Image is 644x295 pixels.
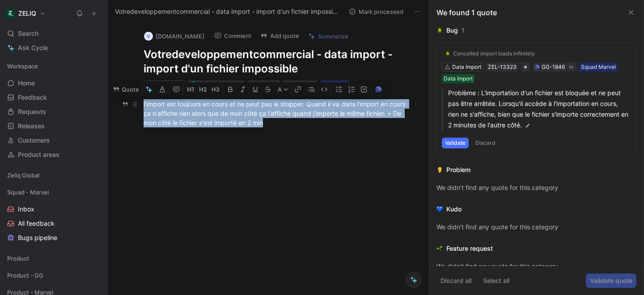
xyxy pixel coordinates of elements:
span: Squad - Marvel [7,188,49,197]
button: 🪲Cancelled import loads infinitely [442,48,538,59]
a: Product areas [4,148,104,161]
button: Discard [472,138,499,148]
img: pen.svg [525,122,531,129]
a: Releases [4,119,104,133]
div: Product - GG [4,269,104,285]
a: Customers [4,134,104,147]
img: 🪲 [445,51,450,56]
img: 💙 [436,206,443,212]
span: Inbox [18,205,34,214]
a: Ask Cycle [4,41,104,55]
button: Validate [442,138,469,148]
span: Zeliq Global [7,171,39,180]
div: Workspace [4,59,104,73]
img: 🪲 [436,27,443,34]
div: Squad GG [322,80,348,89]
span: To process [289,80,316,89]
span: Ask Cycle [18,42,48,53]
div: Zeliq Global [4,169,104,185]
div: We didn’t find any quote for this category [436,261,636,272]
div: v [144,32,153,41]
span: Votredeveloppementcommercial - data import - import d'un fichier impossible [115,6,341,17]
div: Feature request [446,243,493,254]
div: Product [4,252,104,268]
span: Feedback [18,93,47,102]
a: Feedback [4,91,104,104]
div: Cancelled import loads infinitely [453,50,535,57]
span: Product - GG [7,271,43,280]
span: Releases [18,122,45,131]
img: avatar [191,82,196,87]
div: Squad - Marvel [4,185,104,199]
button: Add quote [256,29,303,42]
img: ZELIQ [6,9,15,18]
span: Customers [18,136,50,145]
button: Summarize [304,30,352,42]
div: To process [283,80,318,89]
span: Workspace [7,62,38,71]
img: 🌱 [436,245,443,252]
button: v[DOMAIN_NAME] [140,29,208,43]
button: Comment [210,29,255,42]
button: Select all [479,274,513,288]
a: All feedback [4,217,104,230]
div: Bug [446,25,458,36]
div: 1 [462,25,465,36]
div: l'import est toujours en cours et ne peut pas le stopper. Quand il va dans l'import en cours ça n... [144,99,412,127]
a: Bugs pipeline [4,231,104,244]
div: Product - GG [4,269,104,282]
span: Requests [18,107,46,116]
button: Mark processed [345,5,407,18]
div: Kudo [446,204,462,215]
h1: Votredeveloppementcommercial - data import - import d'un fichier impossible [144,47,412,76]
button: Discard all [436,274,475,288]
div: We found 1 quote [436,7,497,18]
div: Product [4,252,104,265]
span: [PERSON_NAME] [199,81,243,88]
div: We didn’t find any quote for this category [436,182,636,193]
div: Squad - MarvelInboxAll feedbackBugs pipeline [4,185,104,244]
p: Problème : L'importation d'un fichier est bloquée et ne peut pas être arrêtée. Lorsqu'il accède à... [448,88,631,131]
span: Bugs pipeline [18,233,57,242]
div: Intercom [256,80,278,89]
div: Problem [446,164,470,175]
div: Zeliq Global [4,169,104,182]
span: Product [7,254,29,263]
span: All feedback [18,219,55,228]
div: We didn’t find any quote for this category [436,222,636,232]
a: Inbox [4,202,104,216]
button: Validate quote [586,274,636,288]
span: Home [18,79,35,88]
a: Requests [4,105,104,118]
h1: ZELIQ [18,9,36,17]
span: Summarize [318,32,348,40]
img: 👂 [436,167,443,173]
div: Search [4,27,104,40]
div: Data Import [154,80,183,89]
span: Product areas [18,150,59,159]
span: Search [18,28,38,39]
button: ZELIQZELIQ [4,7,48,20]
a: Home [4,76,104,90]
